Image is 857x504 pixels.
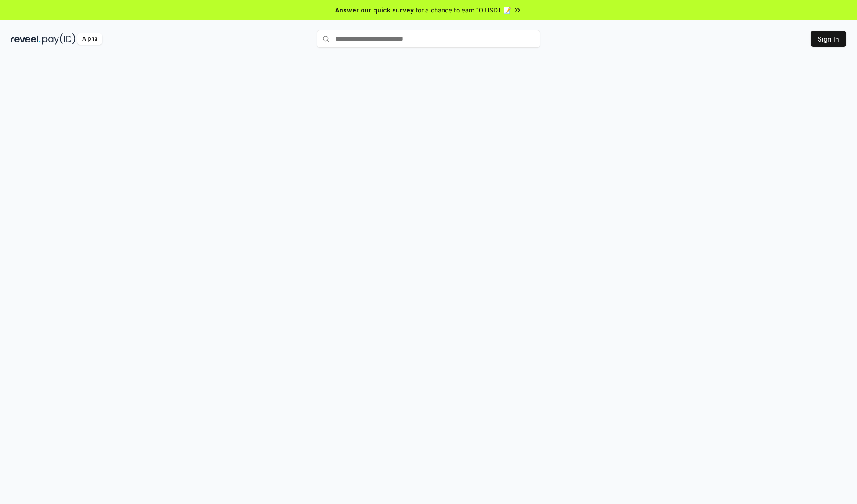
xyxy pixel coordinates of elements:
span: for a chance to earn 10 USDT 📝 [416,5,511,15]
button: Sign In [811,31,846,47]
img: reveel_dark [11,33,41,45]
div: Alpha [77,33,102,45]
img: pay_id [42,33,75,45]
span: Answer our quick survey [335,5,414,15]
